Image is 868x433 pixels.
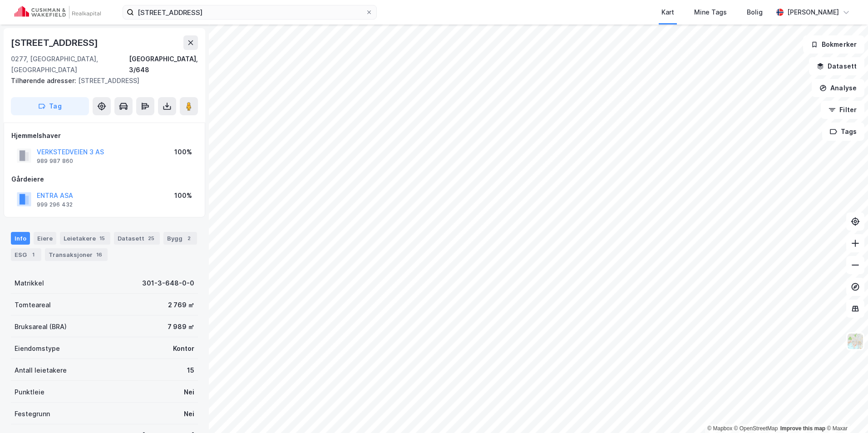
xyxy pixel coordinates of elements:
[661,7,674,18] div: Kart
[15,408,50,419] div: Festegrunn
[11,35,100,50] div: [STREET_ADDRESS]
[15,365,67,376] div: Antall leietakere
[37,201,73,208] div: 999 296 432
[11,232,30,245] div: Info
[174,190,192,201] div: 100%
[37,157,73,165] div: 989 987 860
[15,300,51,310] div: Tomteareal
[11,97,89,115] button: Tag
[787,7,839,18] div: [PERSON_NAME]
[174,147,192,157] div: 100%
[134,5,365,19] input: Søk på adresse, matrikkel, gårdeiere, leietakere eller personer
[803,35,864,54] button: Bokmerker
[823,389,868,433] div: Kontrollprogram for chat
[173,343,194,354] div: Kontor
[15,321,67,332] div: Bruksareal (BRA)
[168,300,194,310] div: 2 769 ㎡
[15,278,44,289] div: Matrikkel
[129,54,198,75] div: [GEOGRAPHIC_DATA], 3/648
[184,387,194,398] div: Nei
[15,6,101,19] img: cushman-wakefield-realkapital-logo.202ea83816669bd177139c58696a8fa1.svg
[809,57,864,75] button: Datasett
[822,123,864,141] button: Tags
[114,232,160,245] div: Datasett
[146,234,156,243] div: 25
[821,101,864,119] button: Filter
[11,174,197,185] div: Gårdeiere
[11,54,129,75] div: 0277, [GEOGRAPHIC_DATA], [GEOGRAPHIC_DATA]
[707,425,732,432] a: Mapbox
[34,232,56,245] div: Eiere
[15,343,60,354] div: Eiendomstype
[187,365,194,376] div: 15
[184,408,194,419] div: Nei
[168,321,194,332] div: 7 989 ㎡
[98,234,107,243] div: 15
[747,7,763,18] div: Bolig
[11,75,191,86] div: [STREET_ADDRESS]
[15,387,44,398] div: Punktleie
[60,232,110,245] div: Leietakere
[29,250,38,259] div: 1
[94,250,104,259] div: 16
[694,7,727,18] div: Mine Tags
[734,425,778,432] a: OpenStreetMap
[823,389,868,433] iframe: Chat Widget
[812,79,864,97] button: Analyse
[163,232,197,245] div: Bygg
[780,425,825,432] a: Improve this map
[45,248,108,261] div: Transaksjoner
[11,77,78,84] span: Tilhørende adresser:
[11,130,197,141] div: Hjemmelshaver
[11,248,41,261] div: ESG
[847,333,864,350] img: Z
[142,278,194,289] div: 301-3-648-0-0
[184,234,193,243] div: 2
